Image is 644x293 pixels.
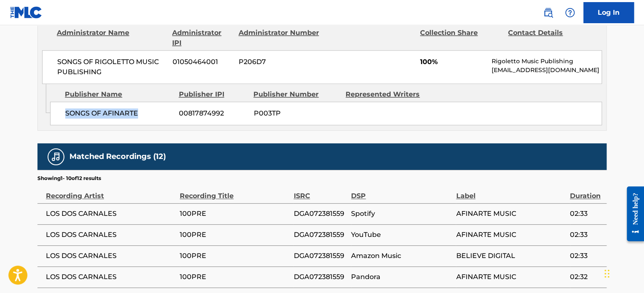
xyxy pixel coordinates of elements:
[570,251,602,261] span: 02:33
[602,253,644,293] iframe: Chat Widget
[57,28,166,48] div: Administrator Name
[46,209,176,219] span: LOS DOS CARNALES
[69,152,166,161] h5: Matched Recordings (12)
[570,182,602,201] div: Duration
[351,182,452,201] div: DSP
[10,6,43,19] img: MLC Logo
[570,230,602,240] span: 02:33
[540,4,556,21] a: Public Search
[565,8,575,18] img: help
[293,182,347,201] div: ISRC
[253,89,339,99] div: Publisher Number
[179,108,247,118] span: 00817874992
[180,230,289,240] span: 100PRE
[239,57,320,67] span: P206D7
[253,108,339,118] span: P003TP
[351,230,452,240] span: YouTube
[562,4,578,21] div: Help
[492,66,601,75] p: [EMAIL_ADDRESS][DOMAIN_NAME]
[178,89,247,99] div: Publisher IPI
[65,89,172,99] div: Publisher Name
[492,57,601,66] p: Rigoletto Music Publishing
[180,209,289,219] span: 100PRE
[570,209,602,219] span: 02:33
[173,57,232,67] span: 01050464001
[238,28,320,48] div: Administrator Number
[570,272,602,282] span: 02:32
[46,230,176,240] span: LOS DOS CARNALES
[420,57,485,67] span: 100%
[51,152,61,162] img: Matched Recordings
[172,28,232,48] div: Administrator IPI
[46,182,176,201] div: Recording Artist
[65,108,173,118] span: SONGS OF AFINARTE
[420,28,502,48] div: Collection Share
[508,28,590,48] div: Contact Details
[456,230,565,240] span: AFINARTE MUSIC
[180,272,289,282] span: 100PRE
[351,251,452,261] span: Amazon Music
[37,175,101,182] p: Showing 1 - 10 of 12 results
[293,209,347,219] span: DGA072381559
[46,272,176,282] span: LOS DOS CARNALES
[620,180,644,248] iframe: Resource Center
[456,182,565,201] div: Label
[293,251,347,261] span: DGA072381559
[293,272,347,282] span: DGA072381559
[456,251,565,261] span: BELIEVE DIGITAL
[180,182,289,201] div: Recording Title
[456,209,565,219] span: AFINARTE MUSIC
[46,251,176,261] span: LOS DOS CARNALES
[351,272,452,282] span: Pandora
[346,89,431,99] div: Represented Writers
[57,57,166,77] span: SONGS OF RIGOLETTO MUSIC PUBLISHING
[351,209,452,219] span: Spotify
[180,251,289,261] span: 100PRE
[293,230,347,240] span: DGA072381559
[583,2,634,23] a: Log In
[543,8,553,18] img: search
[604,261,609,286] div: Drag
[456,272,565,282] span: AFINARTE MUSIC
